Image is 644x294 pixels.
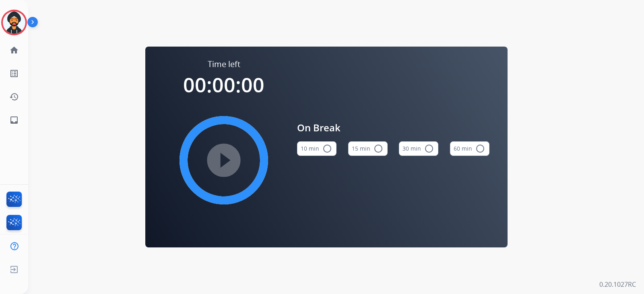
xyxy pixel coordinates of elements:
[9,69,19,78] mat-icon: list_alt
[599,280,636,289] p: 0.20.1027RC
[475,144,485,153] mat-icon: radio_button_unchecked
[374,144,383,153] mat-icon: radio_button_unchecked
[322,144,332,153] mat-icon: radio_button_unchecked
[297,141,336,156] button: 10 min
[183,71,264,98] span: 00:00:00
[9,115,19,125] mat-icon: inbox
[208,59,240,70] span: Time left
[9,92,19,102] mat-icon: history
[450,141,489,156] button: 60 min
[297,120,489,135] span: On Break
[3,11,25,34] img: avatar
[399,141,438,156] button: 30 min
[424,144,434,153] mat-icon: radio_button_unchecked
[9,45,19,55] mat-icon: home
[348,141,388,156] button: 15 min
